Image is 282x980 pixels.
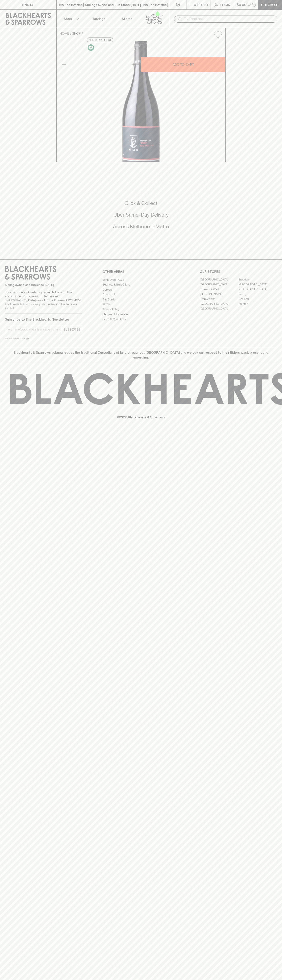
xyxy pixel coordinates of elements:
a: Contact Us [102,292,180,297]
p: Login [220,2,230,7]
a: Geelong [238,297,277,301]
p: Tastings [92,16,105,21]
img: Vegan [88,44,94,51]
p: OTHER AREAS [102,269,180,274]
a: Brunswick West [200,287,238,292]
p: $0.00 [237,2,246,7]
a: Business & Bulk Gifting [102,282,180,287]
h5: Click & Collect [5,200,277,206]
a: FAQ's [102,302,180,307]
button: ADD TO CART [141,57,225,72]
h5: Across Melbourne Metro [5,223,277,230]
a: Made without the use of any animal products. [87,43,95,52]
h5: Uber Same-Day Delivery [5,212,277,218]
input: e.g. jane@blackheartsandsparrows.com.au [8,326,62,333]
a: Careers [102,287,180,292]
a: SHOP [72,32,81,35]
p: OUR STORES [200,269,277,274]
a: Terms & Conditions [102,317,180,322]
a: Tastings [85,10,113,28]
a: [GEOGRAPHIC_DATA] [238,282,277,287]
button: Add to wishlist [212,29,224,40]
p: ADD TO CART [173,62,194,67]
p: Stores [122,16,132,21]
a: Fitzroy [238,292,277,297]
button: Shop [57,10,85,28]
a: [PERSON_NAME] [200,292,238,297]
p: We will never spam you [5,336,82,340]
a: Stores [113,10,141,28]
p: 0 [253,4,255,6]
a: [GEOGRAPHIC_DATA] [200,282,238,287]
a: Privacy Policy [102,307,180,312]
a: Bottle Drop FAQ's [102,277,180,282]
p: Blackhearts & Sparrows acknowledges the traditional Custodians of land throughout [GEOGRAPHIC_DAT... [8,350,274,360]
a: [GEOGRAPHIC_DATA] [200,277,238,282]
button: SUBSCRIBE [62,325,82,334]
a: Braddon [238,277,277,282]
a: HOME [60,32,69,35]
a: Shipping Information [102,312,180,317]
p: It is against the law to sell or supply alcohol to, or to obtain alcohol on behalf of a person un... [5,290,82,310]
p: Checkout [261,2,279,7]
strong: Liquor License #32064953 [44,299,81,302]
p: Subscribe to The Blackhearts Newsletter [5,317,82,322]
p: FIND US [22,2,34,7]
a: Fitzroy North [200,297,238,301]
img: 34884.png [57,41,225,162]
a: [GEOGRAPHIC_DATA] [200,301,238,306]
a: [GEOGRAPHIC_DATA] [200,306,238,311]
p: Sibling owned and run since [DATE] [5,283,82,287]
p: SUBSCRIBE [63,327,80,332]
button: Add to wishlist [87,38,113,42]
p: Shop [64,16,72,21]
a: Gift Cards [102,297,180,302]
a: Prahran [238,301,277,306]
input: Try "Pinot noir" [184,16,274,22]
p: Wishlist [194,2,209,7]
div: Call to action block [5,184,277,251]
a: [GEOGRAPHIC_DATA] [238,287,277,292]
